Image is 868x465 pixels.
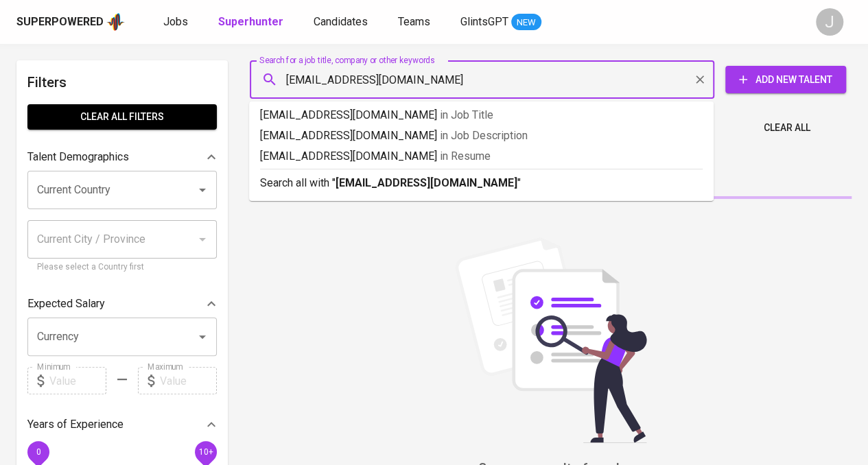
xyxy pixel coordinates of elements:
img: app logo [106,12,125,32]
button: Open [193,327,212,346]
span: Clear All [764,119,810,136]
a: Superhunter [218,14,286,31]
span: in Job Title [440,108,493,121]
span: in Resume [440,150,491,163]
span: Candidates [314,15,368,28]
div: Expected Salary [27,290,217,318]
button: Clear All [758,115,816,141]
input: Value [49,367,106,394]
b: [EMAIL_ADDRESS][DOMAIN_NAME] [336,176,517,189]
p: Years of Experience [27,416,124,433]
span: Add New Talent [736,71,835,88]
span: GlintsGPT [460,15,508,28]
a: GlintsGPT NEW [460,14,541,31]
span: 0 [36,447,40,457]
div: J [816,8,843,36]
button: Clear All filters [27,104,217,130]
button: Add New Talent [725,66,846,93]
img: file_searching.svg [448,237,654,443]
h6: Filters [27,71,217,93]
span: Teams [398,15,430,28]
p: Search all with " " [260,175,703,191]
div: Superpowered [16,14,104,30]
span: 10+ [198,447,213,457]
a: Candidates [314,14,371,31]
p: [EMAIL_ADDRESS][DOMAIN_NAME] [260,128,703,144]
input: Value [160,367,217,394]
p: [EMAIL_ADDRESS][DOMAIN_NAME] [260,148,703,165]
div: Years of Experience [27,411,217,438]
button: Clear [690,70,709,89]
p: [EMAIL_ADDRESS][DOMAIN_NAME] [260,107,703,123]
p: Talent Demographics [27,149,129,165]
a: Jobs [163,14,191,31]
a: Superpoweredapp logo [16,12,125,32]
b: Superhunter [218,15,283,28]
span: Jobs [163,15,188,28]
div: Talent Demographics [27,143,217,171]
p: Expected Salary [27,296,105,312]
a: Teams [398,14,433,31]
span: NEW [511,16,541,29]
p: Please select a Country first [37,261,207,274]
span: Clear All filters [38,108,206,126]
button: Open [193,180,212,200]
span: in Job Description [440,129,528,142]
